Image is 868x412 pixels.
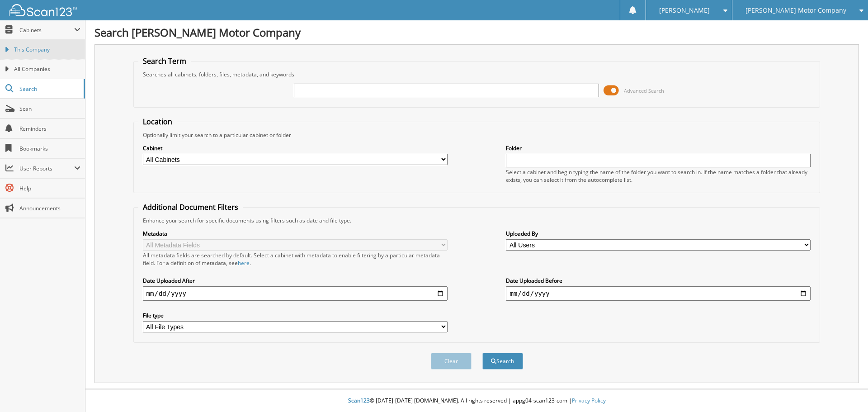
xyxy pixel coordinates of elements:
[138,71,816,78] div: Searches all cabinets, folders, files, metadata, and keywords
[19,125,80,133] span: Reminders
[431,353,472,369] button: Clear
[506,168,811,184] div: Select a cabinet and begin typing the name of the folder you want to search in. If the name match...
[823,369,868,412] iframe: Chat Widget
[19,145,80,152] span: Bookmarks
[624,87,664,94] span: Advanced Search
[19,85,79,93] span: Search
[143,230,448,237] label: Metadata
[348,397,370,404] span: Scan123
[482,353,523,369] button: Search
[143,286,448,301] input: start
[143,144,448,152] label: Cabinet
[138,117,177,127] legend: Location
[94,25,859,40] h1: Search [PERSON_NAME] Motor Company
[506,230,811,237] label: Uploaded By
[745,8,846,13] span: [PERSON_NAME] Motor Company
[138,202,243,212] legend: Additional Document Filters
[238,259,250,267] a: here
[85,390,868,412] div: © [DATE]-[DATE] [DOMAIN_NAME]. All rights reserved | appg04-scan123-com |
[19,26,74,34] span: Cabinets
[506,286,811,301] input: end
[572,397,606,404] a: Privacy Policy
[138,217,816,224] div: Enhance your search for specific documents using filters such as date and file type.
[143,277,448,284] label: Date Uploaded After
[19,105,80,113] span: Scan
[138,131,816,139] div: Optionally limit your search to a particular cabinet or folder
[9,4,77,16] img: scan123-logo-white.svg
[506,277,811,284] label: Date Uploaded Before
[14,46,80,54] span: This Company
[506,144,811,152] label: Folder
[19,204,80,212] span: Announcements
[143,251,448,267] div: All metadata fields are searched by default. Select a cabinet with metadata to enable filtering b...
[138,56,191,66] legend: Search Term
[19,185,80,192] span: Help
[14,65,80,73] span: All Companies
[19,165,74,172] span: User Reports
[659,8,710,13] span: [PERSON_NAME]
[143,312,448,319] label: File type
